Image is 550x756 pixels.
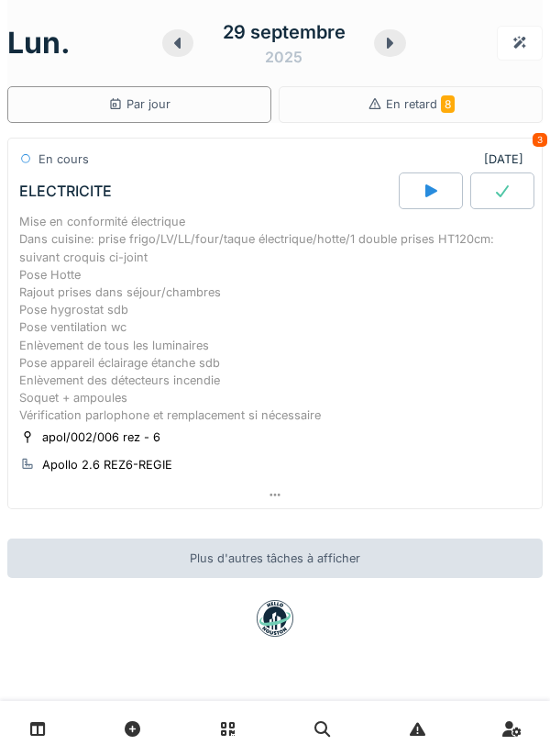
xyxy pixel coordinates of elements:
div: [DATE] [484,150,531,168]
div: Apollo 2.6 REZ6-REGIE [42,456,172,473]
div: ELECTRICITE [19,183,112,200]
div: 3 [533,133,547,147]
span: 8 [441,95,455,113]
div: Mise en conformité électrique Dans cuisine: prise frigo/LV/LL/four/taque électrique/hotte/1 doubl... [19,213,531,424]
span: En retard [386,97,455,111]
div: 29 septembre [223,18,346,46]
img: badge-BVDL4wpA.svg [257,600,293,637]
div: Plus d'autres tâches à afficher [7,539,543,578]
div: En cours [38,150,89,168]
h1: lun. [7,26,71,61]
div: 2025 [265,46,302,68]
div: Par jour [108,95,170,113]
div: apol/002/006 rez - 6 [42,428,160,446]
